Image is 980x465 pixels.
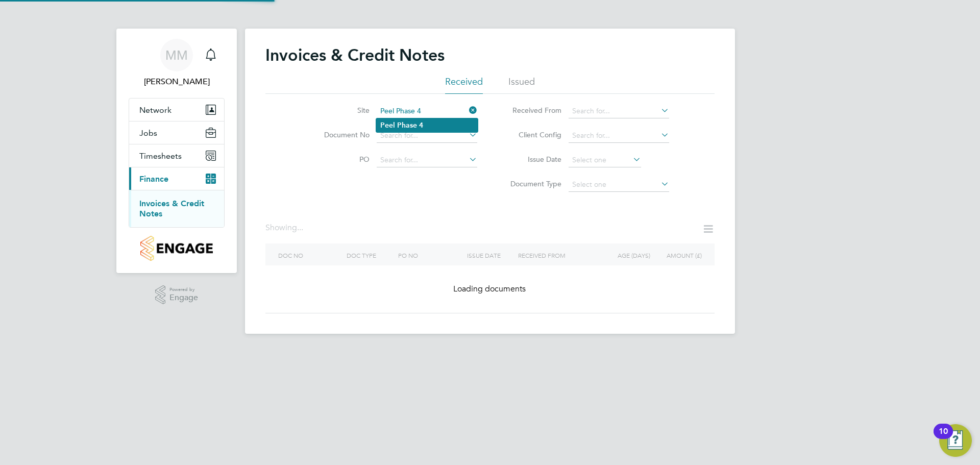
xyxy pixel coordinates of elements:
[155,285,199,305] a: Powered byEngage
[569,178,669,192] input: Select one
[311,130,370,139] label: Document No
[380,121,395,130] b: Peel
[116,29,237,273] nav: Main navigation
[503,106,561,115] label: Received From
[377,129,477,143] input: Search for...
[311,106,370,115] label: Site
[140,236,212,261] img: countryside-properties-logo-retina.png
[311,155,370,164] label: PO
[139,174,168,184] span: Finance
[129,144,224,167] button: Timesheets
[445,76,483,94] li: Received
[139,199,204,218] a: Invoices & Credit Notes
[129,121,224,144] button: Jobs
[939,431,948,445] div: 10
[419,121,423,130] b: 4
[503,179,561,188] label: Document Type
[265,223,305,233] div: Showing
[569,104,669,118] input: Search for...
[508,76,535,94] li: Issued
[139,105,171,115] span: Network
[129,99,224,121] button: Network
[377,153,477,167] input: Search for...
[139,128,157,138] span: Jobs
[129,76,225,88] span: Mounir Mikhael
[939,424,972,457] button: Open Resource Center, 10 new notifications
[503,130,561,139] label: Client Config
[569,153,641,167] input: Select one
[169,293,198,302] span: Engage
[129,167,224,190] button: Finance
[377,104,477,118] input: Search for...
[265,45,445,65] h2: Invoices & Credit Notes
[569,129,669,143] input: Search for...
[139,151,182,161] span: Timesheets
[129,190,224,227] div: Finance
[397,121,417,130] b: Phase
[165,48,188,62] span: MM
[169,285,198,294] span: Powered by
[503,155,561,164] label: Issue Date
[129,236,225,261] a: Go to home page
[297,223,303,233] span: ...
[129,39,225,88] a: MM[PERSON_NAME]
